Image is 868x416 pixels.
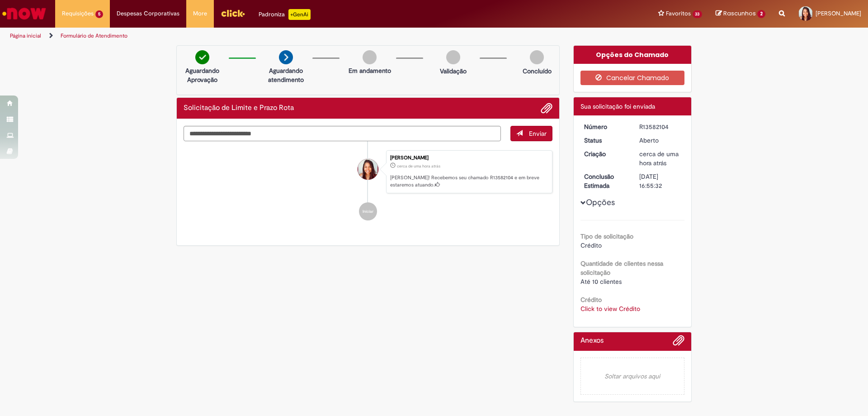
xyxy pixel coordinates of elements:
dt: Conclusão Estimada [577,172,633,190]
span: [PERSON_NAME] [816,10,861,17]
img: click_logo_yellow_360x200.png [221,6,245,20]
a: Rascunhos [716,10,765,18]
b: Quantidade de clientes nessa solicitação [580,259,663,277]
p: Aguardando atendimento [264,66,308,84]
img: check-circle-green.png [195,50,209,64]
div: R13582104 [639,122,681,131]
time: 30/09/2025 14:55:28 [397,163,440,169]
a: Click to view Crédito [580,305,640,313]
img: arrow-next.png [279,50,293,64]
button: Enviar [510,126,552,141]
button: Adicionar anexos [541,102,552,114]
span: Crédito [580,241,602,249]
b: Tipo de solicitação [580,232,633,240]
dt: Criação [577,149,633,158]
span: 5 [95,10,103,18]
p: +GenAi [288,9,311,20]
p: Validação [440,67,467,76]
img: img-circle-grey.png [446,50,460,64]
span: Requisições [62,9,94,18]
div: Padroniza [259,9,311,20]
span: 2 [757,10,765,18]
div: [PERSON_NAME] [390,155,547,161]
span: Sua solicitação foi enviada [580,102,655,110]
span: More [193,9,207,18]
img: img-circle-grey.png [363,50,377,64]
span: cerca de uma hora atrás [397,163,440,169]
button: Cancelar Chamado [580,71,685,85]
p: Concluído [523,67,552,76]
span: Rascunhos [723,9,756,18]
div: 30/09/2025 14:55:28 [639,149,681,167]
a: Formulário de Atendimento [61,32,127,39]
dt: Número [577,122,633,131]
span: Despesas Corporativas [117,9,179,18]
span: 33 [693,10,703,18]
p: [PERSON_NAME]! Recebemos seu chamado R13582104 e em breve estaremos atuando. [390,174,547,188]
span: Até 10 clientes [580,277,622,286]
span: Favoritos [666,9,691,18]
p: Em andamento [349,66,391,75]
textarea: Digite sua mensagem aqui... [184,126,501,141]
time: 30/09/2025 14:55:28 [639,150,679,167]
ul: Trilhas de página [7,28,572,44]
p: Aguardando Aprovação [180,66,224,84]
img: img-circle-grey.png [530,50,544,64]
span: cerca de uma hora atrás [639,150,679,167]
div: [DATE] 16:55:32 [639,172,681,190]
h2: Anexos [580,337,604,345]
dt: Status [577,136,633,145]
a: Página inicial [10,32,41,39]
em: Soltar arquivos aqui [580,358,685,395]
div: Laura Da Silva Tobias [358,159,378,180]
h2: Solicitação de Limite e Prazo Rota Histórico de tíquete [184,104,294,112]
div: Aberto [639,136,681,145]
b: Crédito [580,296,602,304]
span: Enviar [529,129,547,138]
ul: Histórico de tíquete [184,141,552,230]
img: ServiceNow [1,5,47,23]
li: Laura Da Silva Tobias [184,150,552,194]
div: Opções do Chamado [574,46,692,64]
button: Adicionar anexos [673,335,684,351]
